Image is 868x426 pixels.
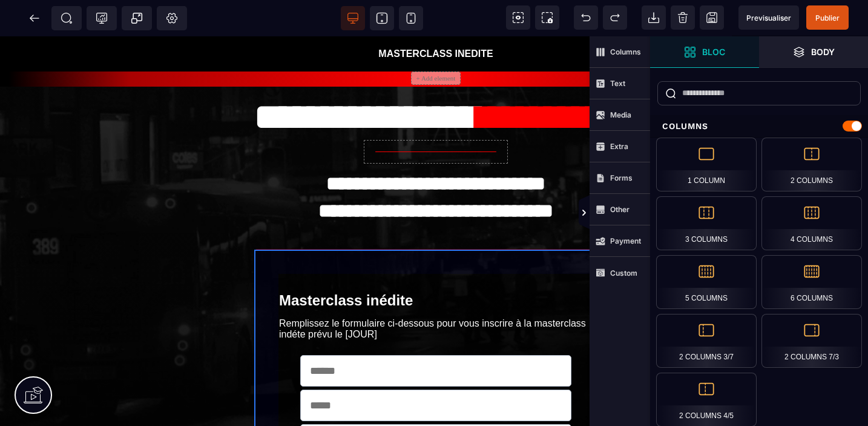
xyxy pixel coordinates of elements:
[279,279,593,307] text: Remplissez le formulaire ci-dessous pour vous inscrire à la masterclass indéte prévu le [JOUR]
[656,138,757,191] div: 1 Column
[61,12,73,24] span: SEO
[610,173,633,182] strong: Forms
[761,138,862,191] div: 2 Columns
[815,13,840,22] span: Publier
[746,13,791,22] span: Previsualiser
[650,36,759,68] span: Open Blocks
[702,47,725,56] strong: Bloc
[656,255,757,309] div: 5 Columns
[535,5,559,30] span: Screenshot
[610,110,631,119] strong: Media
[761,196,862,250] div: 4 Columns
[761,314,862,368] div: 2 Columns 7/3
[131,12,143,24] span: Popup
[656,314,757,368] div: 2 Columns 3/7
[811,47,835,56] strong: Body
[761,255,862,309] div: 6 Columns
[759,36,868,68] span: Open Layer Manager
[610,236,641,245] strong: Payment
[506,5,530,30] span: View components
[96,12,108,24] span: Tracking
[610,47,641,56] strong: Columns
[166,12,178,24] span: Setting Body
[738,5,799,30] span: Preview
[610,142,628,151] strong: Extra
[610,205,630,214] strong: Other
[650,115,868,138] div: Columns
[610,268,637,278] strong: Custom
[9,9,863,26] text: MASTERCLASS INEDITE
[279,250,593,279] h2: Masterclass inédite
[656,196,757,250] div: 3 Columns
[610,79,625,88] strong: Text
